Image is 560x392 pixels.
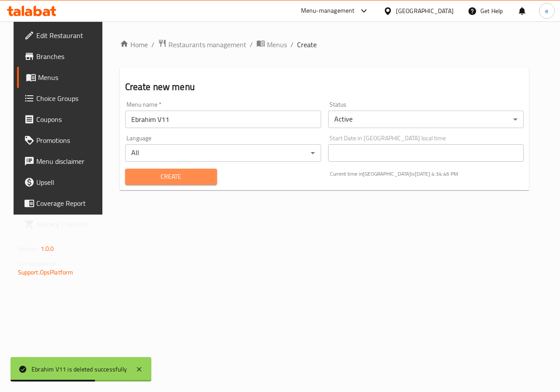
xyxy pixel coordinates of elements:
span: Version: [18,243,39,254]
span: Menus [267,39,287,50]
span: Menu disclaimer [36,156,100,167]
a: Coupons [17,109,107,130]
div: All [125,144,321,162]
li: / [250,39,253,50]
a: Home [120,39,148,50]
span: Create [132,171,210,182]
button: Create [125,169,217,185]
a: Choice Groups [17,88,107,109]
span: e [545,6,548,16]
a: Support.OpsPlatform [18,267,73,278]
span: Choice Groups [36,93,100,104]
div: Active [328,111,524,128]
span: Upsell [36,177,100,187]
a: Menus [256,39,287,50]
span: Coupons [36,114,100,125]
span: Branches [36,51,100,62]
a: Edit Restaurant [17,25,107,46]
a: Upsell [17,172,107,193]
a: Menu disclaimer [17,151,107,172]
a: Promotions [17,130,107,151]
span: Get support on: [18,258,58,269]
a: Branches [17,46,107,67]
a: Restaurants management [158,39,246,50]
span: Promotions [36,135,100,146]
span: Menus [38,72,100,83]
p: Current time in [GEOGRAPHIC_DATA] is [DATE] 4:34:46 PM [330,170,524,178]
span: Create [297,39,317,50]
input: Please enter Menu name [125,111,321,128]
span: Edit Restaurant [36,30,100,41]
a: Grocery Checklist [17,214,107,235]
div: Ebrahim V11 is deleted successfully [31,364,127,374]
span: 1.0.0 [41,243,54,254]
h2: Create new menu [125,80,524,94]
nav: breadcrumb [120,39,529,50]
span: Restaurants management [168,39,246,50]
li: / [151,39,154,50]
a: Menus [17,67,107,88]
a: Coverage Report [17,193,107,214]
div: Menu-management [301,6,355,16]
div: [GEOGRAPHIC_DATA] [396,6,454,16]
span: Grocery Checklist [36,219,100,229]
li: / [290,39,294,50]
span: Coverage Report [36,198,100,208]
